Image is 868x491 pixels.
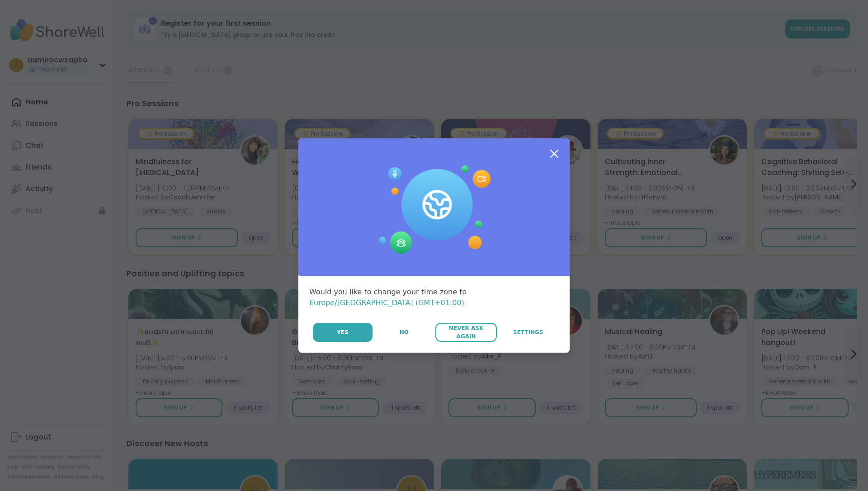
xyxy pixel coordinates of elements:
button: No [373,323,434,342]
span: Never Ask Again [440,324,492,340]
img: Session Experience [377,165,491,254]
span: Settings [513,328,543,336]
span: Europe/[GEOGRAPHIC_DATA] (GMT+01:00) [309,298,464,307]
span: Yes [337,328,349,336]
span: No [400,328,409,336]
a: Settings [498,323,559,342]
div: Would you like to change your time zone to [309,287,559,308]
button: Yes [313,323,373,342]
button: Never Ask Again [435,323,496,342]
